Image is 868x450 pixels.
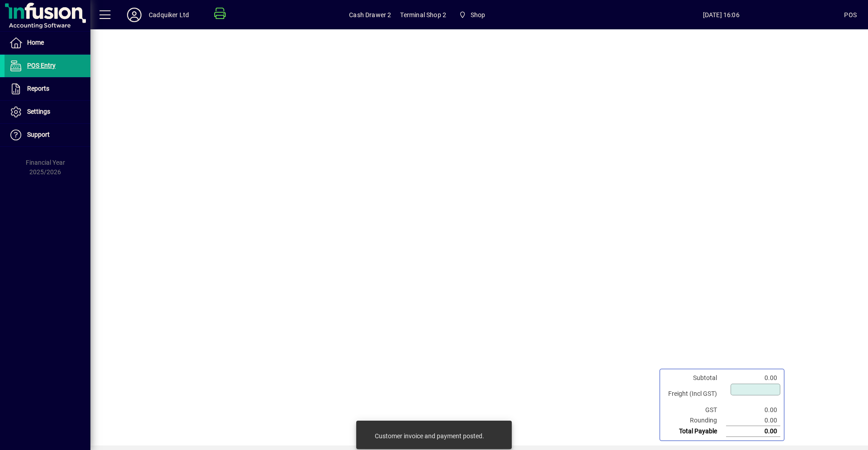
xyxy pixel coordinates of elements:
a: Home [5,32,90,54]
td: Total Payable [664,426,726,437]
td: Subtotal [664,373,726,383]
td: 0.00 [726,426,780,437]
a: Settings [5,101,90,123]
td: Freight (Incl GST) [664,383,726,405]
span: Home [27,39,44,46]
span: Cash Drawer 2 [349,8,391,22]
a: Reports [5,78,90,100]
span: Terminal Shop 2 [400,8,446,22]
td: GST [664,405,726,415]
span: Settings [27,108,50,115]
span: Reports [27,85,49,92]
td: 0.00 [726,415,780,426]
td: 0.00 [726,405,780,415]
span: POS Entry [27,62,56,69]
span: Shop [455,7,489,23]
span: Support [27,131,50,138]
td: Rounding [664,415,726,426]
span: [DATE] 16:06 [598,8,844,22]
div: Customer invoice and payment posted. [375,431,484,441]
button: Profile [120,7,149,23]
span: Shop [471,8,486,22]
a: Support [5,124,90,146]
div: POS [844,8,857,22]
td: 0.00 [726,373,780,383]
div: Cadquiker Ltd [149,8,189,22]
